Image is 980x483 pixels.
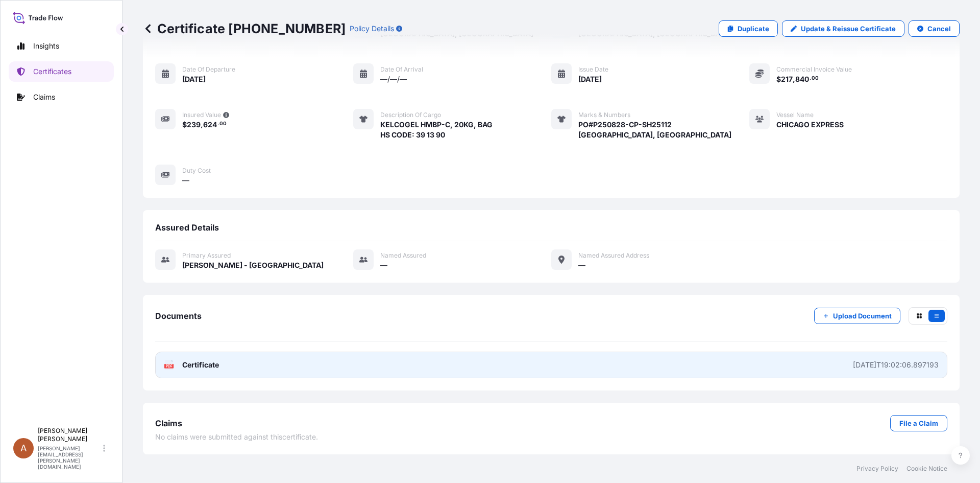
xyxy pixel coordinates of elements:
[578,65,608,74] span: Issue Date
[578,120,731,140] span: PO#P250828-CP-SH25112 [GEOGRAPHIC_DATA], [GEOGRAPHIC_DATA]
[578,74,602,84] span: [DATE]
[155,432,318,442] span: No claims were submitted against this certificate .
[899,418,938,428] p: File a Claim
[380,65,423,74] span: Date of arrival
[33,66,71,77] p: Certificates
[182,121,187,128] span: $
[776,120,844,130] span: CHICAGO EXPRESS
[217,122,219,126] span: .
[793,76,795,83] span: ,
[776,65,852,74] span: Commercial Invoice Value
[909,20,960,37] button: Cancel
[155,311,202,321] span: Documents
[9,61,114,82] a: Certificates
[203,121,217,128] span: 624
[380,120,493,140] span: KELCOGEL HMBP-C, 20KG, BAG HS CODE: 39 13 90
[782,20,904,37] a: Update & Reissue Certificate
[890,415,947,431] a: File a Claim
[9,87,114,107] a: Claims
[578,251,649,260] span: Named Assured Address
[776,76,781,83] span: $
[182,251,231,260] span: Primary assured
[143,20,346,37] p: Certificate [PHONE_NUMBER]
[738,24,769,34] p: Duplicate
[155,352,947,378] a: PDFCertificate[DATE]T19:02:06.897193
[350,24,394,34] p: Policy Details
[20,443,27,453] span: A
[853,360,939,370] div: [DATE]T19:02:06.897193
[182,260,324,270] span: [PERSON_NAME] - [GEOGRAPHIC_DATA]
[812,77,819,80] span: 00
[380,74,407,84] span: —/—/—
[201,121,203,128] span: ,
[155,222,219,233] span: Assured Details
[9,36,114,56] a: Insights
[182,360,219,370] span: Certificate
[155,418,182,428] span: Claims
[927,24,951,34] p: Cancel
[182,175,189,186] span: —
[219,122,227,126] span: 00
[182,111,221,119] span: Insured Value
[795,76,809,83] span: 840
[810,77,811,80] span: .
[578,260,585,270] span: —
[578,111,630,119] span: Marks & Numbers
[182,167,211,175] span: Duty Cost
[38,427,101,443] p: [PERSON_NAME] [PERSON_NAME]
[776,111,814,119] span: Vessel Name
[33,41,59,51] p: Insights
[182,74,206,84] span: [DATE]
[38,445,101,470] p: [PERSON_NAME][EMAIL_ADDRESS][PERSON_NAME][DOMAIN_NAME]
[856,465,898,473] a: Privacy Policy
[801,24,896,34] p: Update & Reissue Certificate
[33,92,55,102] p: Claims
[187,121,201,128] span: 239
[380,260,387,270] span: —
[814,308,900,324] button: Upload Document
[781,76,793,83] span: 217
[380,111,441,119] span: Description of cargo
[166,364,173,368] text: PDF
[906,465,947,473] a: Cookie Notice
[380,251,426,260] span: Named Assured
[719,20,778,37] a: Duplicate
[833,311,892,321] p: Upload Document
[182,65,235,74] span: Date of departure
